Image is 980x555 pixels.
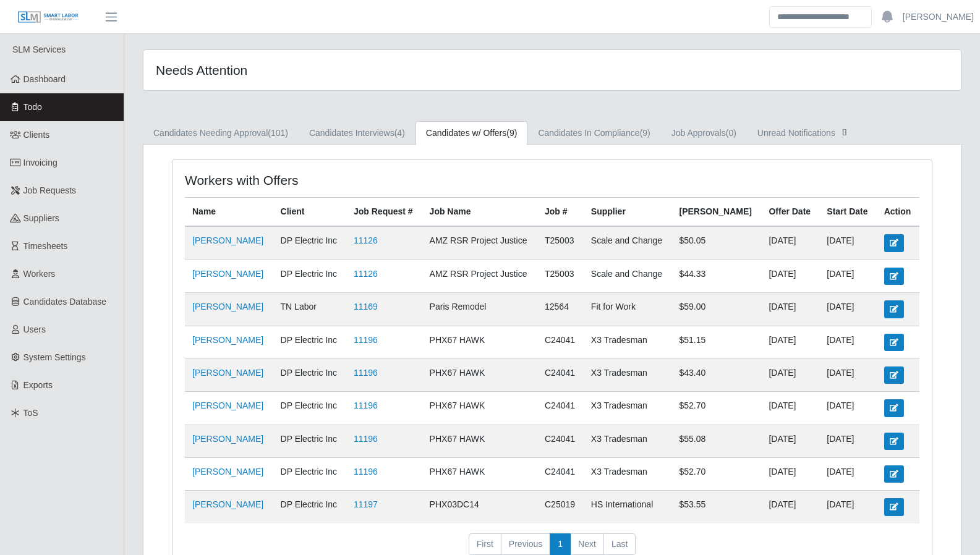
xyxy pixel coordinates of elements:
td: $53.55 [671,491,761,523]
td: [DATE] [761,491,819,523]
td: $50.05 [671,226,761,260]
span: [] [838,127,851,137]
a: 11196 [354,368,378,378]
td: PHX67 HAWK [422,326,537,358]
td: DP Electric Inc [273,358,346,391]
span: System Settings [23,352,86,362]
td: [DATE] [819,293,876,326]
td: [DATE] [819,392,876,425]
a: [PERSON_NAME] [192,302,263,311]
a: 11196 [354,400,378,410]
td: DP Electric Inc [273,260,346,292]
td: AMZ RSR Project Justice [422,260,537,292]
td: PHX67 HAWK [422,392,537,425]
th: Supplier [584,198,672,227]
span: Users [23,324,46,334]
td: HS International [584,491,672,523]
span: Invoicing [23,158,58,167]
td: X3 Tradesman [584,358,672,391]
td: DP Electric Inc [273,226,346,260]
td: X3 Tradesman [584,425,672,457]
td: DP Electric Inc [273,326,346,358]
td: DP Electric Inc [273,425,346,457]
td: $44.33 [671,260,761,292]
th: Offer Date [761,198,819,227]
h4: Needs Attention [156,62,475,78]
span: Exports [23,380,53,390]
a: [PERSON_NAME] [192,235,263,245]
span: Clients [23,130,50,140]
a: [PERSON_NAME] [192,269,263,279]
span: ToS [23,408,38,418]
span: Dashboard [23,74,66,84]
th: Name [185,198,273,227]
td: PHX67 HAWK [422,425,537,457]
a: [PERSON_NAME] [903,11,974,23]
img: SLM Logo [17,11,79,24]
td: [DATE] [761,293,819,326]
a: [PERSON_NAME] [192,400,263,410]
a: Candidates Needing Approval [143,121,299,145]
td: C24041 [537,425,584,457]
td: T25003 [537,260,584,292]
span: (101) [268,128,288,138]
a: [PERSON_NAME] [192,368,263,378]
th: Client [273,198,346,227]
span: Workers [23,269,56,279]
td: $52.70 [671,392,761,425]
th: [PERSON_NAME] [671,198,761,227]
input: Search [769,6,872,28]
td: Scale and Change [584,260,672,292]
td: X3 Tradesman [584,392,672,425]
th: Job # [537,198,584,227]
td: [DATE] [819,458,876,491]
a: Unread Notifications [747,121,861,145]
span: Candidates Database [23,297,107,307]
span: Todo [23,102,42,112]
th: Action [877,198,919,227]
span: (9) [506,128,517,138]
span: (0) [726,128,736,138]
td: [DATE] [819,491,876,523]
td: TN Labor [273,293,346,326]
td: [DATE] [761,425,819,457]
a: [PERSON_NAME] [192,335,263,345]
span: (4) [394,128,405,138]
td: C24041 [537,392,584,425]
a: Candidates w/ Offers [415,121,528,145]
td: Fit for Work [584,293,672,326]
a: 11126 [354,235,378,245]
th: Job Name [422,198,537,227]
td: DP Electric Inc [273,491,346,523]
td: [DATE] [761,458,819,491]
td: [DATE] [761,326,819,358]
td: Paris Remodel [422,293,537,326]
td: [DATE] [819,326,876,358]
td: 12564 [537,293,584,326]
a: 11126 [354,269,378,279]
td: DP Electric Inc [273,458,346,491]
td: $43.40 [671,358,761,391]
td: PHX67 HAWK [422,458,537,491]
a: Job Approvals [661,121,747,145]
td: [DATE] [819,358,876,391]
h4: Workers with Offers [185,172,480,188]
td: [DATE] [761,358,819,391]
td: $55.08 [671,425,761,457]
a: 11197 [354,499,378,509]
td: $59.00 [671,293,761,326]
a: [PERSON_NAME] [192,499,263,509]
td: PHX67 HAWK [422,358,537,391]
td: [DATE] [819,425,876,457]
a: [PERSON_NAME] [192,434,263,444]
a: 11196 [354,434,378,444]
td: [DATE] [761,226,819,260]
td: $51.15 [671,326,761,358]
th: Job Request # [346,198,422,227]
a: 11169 [354,302,378,311]
a: Candidates In Compliance [527,121,660,145]
td: C24041 [537,358,584,391]
td: [DATE] [819,260,876,292]
td: C24041 [537,326,584,358]
td: Scale and Change [584,226,672,260]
